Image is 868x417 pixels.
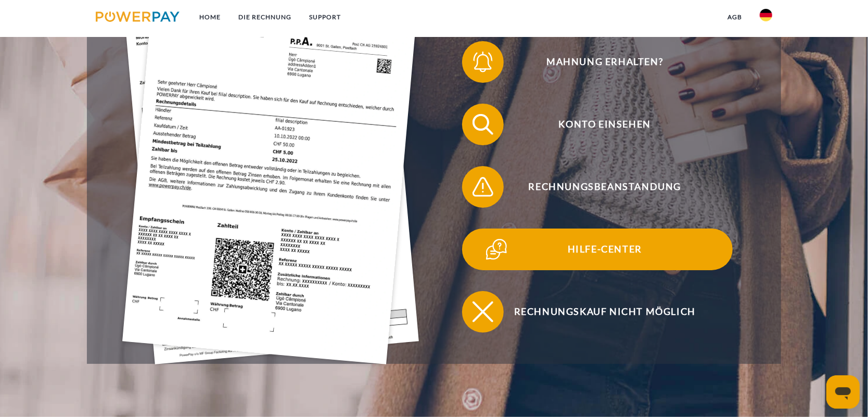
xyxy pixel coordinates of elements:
img: de [760,9,772,21]
a: SUPPORT [300,8,350,27]
span: Rechnungsbeanstandung [477,166,732,208]
button: Konto einsehen [462,104,733,145]
img: logo-powerpay.svg [96,11,180,22]
button: Rechnungskauf nicht möglich [462,291,733,333]
span: Rechnungskauf nicht möglich [477,291,732,333]
button: Mahnung erhalten? [462,41,733,83]
a: agb [719,8,751,27]
a: Home [190,8,229,27]
img: qb_bell.svg [470,49,496,75]
img: qb_warning.svg [470,174,496,200]
iframe: Schaltfläche zum Öffnen des Messaging-Fensters [826,375,860,409]
span: Mahnung erhalten? [477,41,732,83]
button: Hilfe-Center [462,229,733,270]
button: Rechnungsbeanstandung [462,166,733,208]
img: qb_help.svg [483,236,509,262]
span: Konto einsehen [477,104,732,145]
img: qb_close.svg [470,299,496,325]
a: DIE RECHNUNG [229,8,300,27]
img: qb_search.svg [470,111,496,137]
span: Hilfe-Center [477,229,732,270]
